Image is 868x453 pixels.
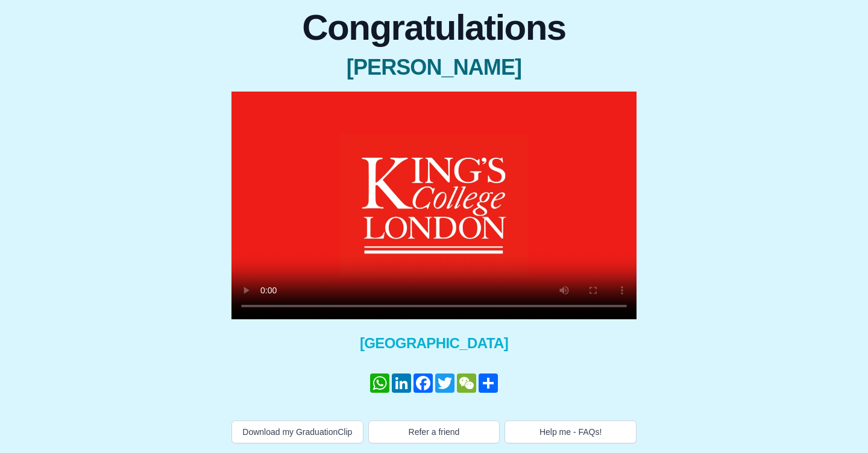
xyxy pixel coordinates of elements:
a: LinkedIn [391,373,412,393]
button: Refer a friend [368,420,500,443]
span: [PERSON_NAME] [231,55,637,80]
a: Share [477,373,499,393]
a: WhatsApp [369,373,391,393]
span: Congratulations [231,10,637,46]
a: Twitter [434,373,456,393]
button: Help me - FAQs! [505,420,637,443]
a: Facebook [412,373,434,393]
span: [GEOGRAPHIC_DATA] [231,334,637,353]
a: WeChat [456,373,477,393]
button: Download my GraduationClip [231,420,363,443]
